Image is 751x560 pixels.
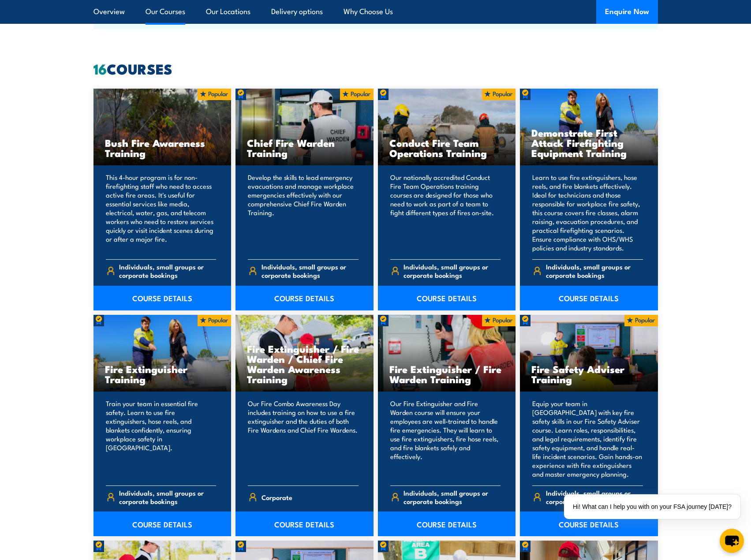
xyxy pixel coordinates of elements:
[247,138,362,158] h3: Chief Fire Warden Training
[93,57,107,79] strong: 16
[564,494,740,519] div: Hi! What can I help you with on your FSA journey [DATE]?
[262,490,292,504] span: Corporate
[93,286,232,310] a: COURSE DETAILS
[546,262,643,279] span: Individuals, small groups or corporate bookings
[247,343,362,384] h3: Fire Extinguisher / Fire Warden / Chief Fire Warden Awareness Training
[106,173,217,252] p: This 4-hour program is for non-firefighting staff who need to access active fire areas. It's usef...
[720,529,744,553] button: chat-button
[389,138,504,158] h3: Conduct Fire Team Operations Training
[531,127,646,158] h3: Demonstrate First Attack Firefighting Equipment Training
[106,399,217,478] p: Train your team in essential fire safety. Learn to use fire extinguishers, hose reels, and blanke...
[404,262,501,279] span: Individuals, small groups or corporate bookings
[520,511,658,536] a: COURSE DETAILS
[531,364,646,384] h3: Fire Safety Adviser Training
[235,286,374,310] a: COURSE DETAILS
[390,399,501,478] p: Our Fire Extinguisher and Fire Warden course will ensure your employees are well-trained to handl...
[262,262,359,279] span: Individuals, small groups or corporate bookings
[105,138,220,158] h3: Bush Fire Awareness Training
[119,262,216,279] span: Individuals, small groups or corporate bookings
[248,399,359,478] p: Our Fire Combo Awareness Day includes training on how to use a fire extinguisher and the duties o...
[93,62,658,75] h2: COURSES
[119,489,216,505] span: Individuals, small groups or corporate bookings
[389,364,504,384] h3: Fire Extinguisher / Fire Warden Training
[390,173,501,252] p: Our nationally accredited Conduct Fire Team Operations training courses are designed for those wh...
[546,489,643,505] span: Individuals, small groups or corporate bookings
[235,511,374,536] a: COURSE DETAILS
[404,489,501,505] span: Individuals, small groups or corporate bookings
[93,511,232,536] a: COURSE DETAILS
[105,364,220,384] h3: Fire Extinguisher Training
[532,173,643,252] p: Learn to use fire extinguishers, hose reels, and fire blankets effectively. Ideal for technicians...
[532,399,643,478] p: Equip your team in [GEOGRAPHIC_DATA] with key fire safety skills in our Fire Safety Adviser cours...
[248,173,359,252] p: Develop the skills to lead emergency evacuations and manage workplace emergencies effectively wit...
[520,286,658,310] a: COURSE DETAILS
[378,511,516,536] a: COURSE DETAILS
[378,286,516,310] a: COURSE DETAILS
